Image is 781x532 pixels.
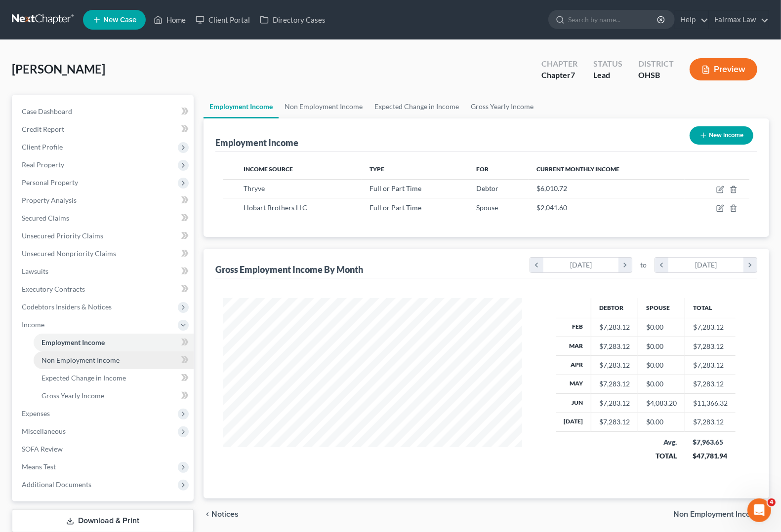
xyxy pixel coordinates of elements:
[41,356,120,364] span: Non Employment Income
[646,398,677,408] div: $4,083.20
[599,398,630,408] div: $7,283.12
[14,263,194,280] a: Lawsuits
[22,303,112,311] span: Codebtors Insiders & Notices
[638,298,685,318] th: Spouse
[646,360,677,370] div: $0.00
[41,338,105,346] span: Employment Income
[22,178,78,187] span: Personal Property
[541,58,577,70] div: Chapter
[244,184,265,192] span: Thryve
[685,318,736,337] td: $7,283.12
[690,126,753,145] button: New Income
[599,360,630,370] div: $7,283.12
[556,375,591,393] th: May
[22,125,64,133] span: Credit Report
[568,10,658,29] input: Search by name...
[685,394,736,413] td: $11,366.32
[103,16,136,24] span: New Case
[14,280,194,298] a: Executory Contracts
[370,203,421,212] span: Full or Part Time
[22,231,103,240] span: Unsecured Priority Claims
[668,258,744,272] div: [DATE]
[465,95,539,118] a: Gross Yearly Income
[536,184,567,192] span: $6,010.72
[34,369,194,387] a: Expected Change in Income
[556,356,591,375] th: Apr
[22,267,48,275] span: Lawsuits
[370,184,421,192] span: Full or Part Time
[685,298,736,318] th: Total
[476,203,498,212] span: Spouse
[646,379,677,389] div: $0.00
[476,184,498,192] span: Debtor
[743,258,757,272] i: chevron_right
[279,95,369,118] a: Non Employment Income
[22,427,66,435] span: Miscellaneous
[599,417,630,427] div: $7,283.12
[255,11,330,29] a: Directory Cases
[41,374,126,382] span: Expected Change in Income
[646,451,677,461] div: TOTAL
[599,379,630,389] div: $7,283.12
[41,391,104,400] span: Gross Yearly Income
[556,318,591,337] th: Feb
[541,70,577,81] div: Chapter
[215,264,363,275] div: Gross Employment Income By Month
[14,103,194,120] a: Case Dashboard
[14,120,194,138] a: Credit Report
[768,498,776,506] span: 4
[22,285,85,293] span: Executory Contracts
[685,375,736,393] td: $7,283.12
[149,11,191,29] a: Home
[556,413,591,431] th: [DATE]
[22,480,91,489] span: Additional Documents
[747,498,771,522] iframe: Intercom live chat
[673,510,761,518] span: Non Employment Income
[646,417,677,427] div: $0.00
[204,95,279,118] a: Employment Income
[675,11,708,29] a: Help
[14,191,194,209] a: Property Analysis
[34,334,194,351] a: Employment Income
[536,165,619,173] span: Current Monthly Income
[244,165,293,173] span: Income Source
[556,394,591,413] th: Jun
[204,510,211,518] i: chevron_left
[244,203,308,212] span: Hobart Brothers LLC
[638,70,674,81] div: OHSB
[640,260,647,270] span: to
[14,440,194,458] a: SOFA Review
[22,107,72,115] span: Case Dashboard
[12,62,105,76] span: [PERSON_NAME]
[618,258,632,272] i: chevron_right
[22,462,56,471] span: Means Test
[655,258,668,272] i: chevron_left
[22,409,50,418] span: Expenses
[215,137,298,149] div: Employment Income
[204,510,239,518] button: chevron_left Notices
[593,70,622,81] div: Lead
[370,165,384,173] span: Type
[690,58,757,80] button: Preview
[709,11,769,29] a: Fairmax Law
[646,437,677,447] div: Avg.
[22,160,64,169] span: Real Property
[211,510,239,518] span: Notices
[693,437,728,447] div: $7,963.65
[673,510,769,518] button: Non Employment Income chevron_right
[693,451,728,461] div: $47,781.94
[646,322,677,332] div: $0.00
[14,245,194,263] a: Unsecured Nonpriority Claims
[646,342,677,351] div: $0.00
[34,351,194,369] a: Non Employment Income
[591,298,638,318] th: Debtor
[22,214,69,222] span: Secured Claims
[543,258,619,272] div: [DATE]
[685,413,736,431] td: $7,283.12
[556,337,591,355] th: Mar
[191,11,255,29] a: Client Portal
[593,58,622,70] div: Status
[22,196,77,204] span: Property Analysis
[685,356,736,375] td: $7,283.12
[22,143,63,151] span: Client Profile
